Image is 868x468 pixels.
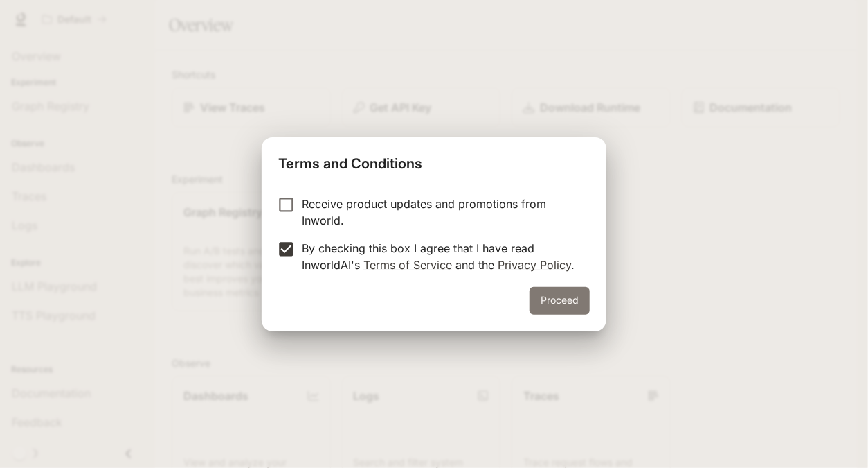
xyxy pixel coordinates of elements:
p: Receive product updates and promotions from Inworld. [302,196,579,229]
h2: Terms and Conditions [262,137,606,184]
p: By checking this box I agree that I have read InworldAI's and the . [302,240,579,273]
a: Terms of Service [363,258,452,272]
a: Privacy Policy [498,258,571,272]
button: Proceed [530,287,590,315]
